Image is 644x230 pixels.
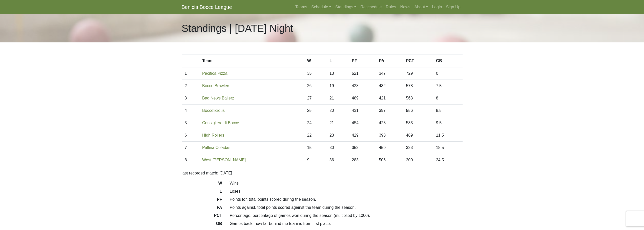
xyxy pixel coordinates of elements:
a: Rules [384,2,398,12]
td: 8.5 [433,105,463,117]
td: 7.5 [433,80,463,92]
dt: W [178,180,226,188]
dt: GB [178,221,226,229]
td: 421 [376,92,403,105]
td: 1 [182,67,199,80]
td: 428 [349,80,376,92]
dt: L [178,188,226,196]
dt: PA [178,205,226,213]
a: Bad News Ballerz [202,96,234,100]
th: Team [199,55,304,67]
dd: Points for, total points scored during the season. [226,196,466,202]
td: 23 [326,129,349,142]
dd: Points against, total points scored against the team during the season. [226,205,466,211]
td: 729 [403,67,433,80]
a: News [398,2,412,12]
td: 25 [304,105,326,117]
td: 347 [376,67,403,80]
td: 3 [182,92,199,105]
td: 35 [304,67,326,80]
td: 521 [349,67,376,80]
td: 26 [304,80,326,92]
td: 398 [376,129,403,142]
a: Benicia Bocce League [182,2,232,12]
dd: Loses [226,188,466,194]
th: L [326,55,349,67]
a: Reschedule [358,2,384,12]
td: 489 [349,92,376,105]
th: W [304,55,326,67]
dt: PF [178,196,226,205]
td: 454 [349,117,376,129]
td: 283 [349,154,376,166]
td: 27 [304,92,326,105]
td: 556 [403,105,433,117]
dd: Games back, how far behind the team is from first place. [226,221,466,227]
td: 18.5 [433,142,463,154]
td: 20 [326,105,349,117]
td: 200 [403,154,433,166]
a: Schedule [309,2,333,12]
td: 8 [182,154,199,166]
td: 21 [326,92,349,105]
td: 489 [403,129,433,142]
td: 9 [304,154,326,166]
td: 9.5 [433,117,463,129]
td: 11.5 [433,129,463,142]
td: 30 [326,142,349,154]
a: West [PERSON_NAME] [202,158,246,162]
td: 533 [403,117,433,129]
th: GB [433,55,463,67]
td: 397 [376,105,403,117]
td: 24.5 [433,154,463,166]
td: 15 [304,142,326,154]
a: Pacifica Pizza [202,71,227,75]
td: 21 [326,117,349,129]
h1: Standings | [DATE] Night [182,22,293,34]
td: 333 [403,142,433,154]
td: 36 [326,154,349,166]
dd: Wins [226,180,466,186]
td: 7 [182,142,199,154]
a: Standings [333,2,358,12]
a: Sign Up [444,2,463,12]
a: Login [430,2,444,12]
td: 5 [182,117,199,129]
td: 2 [182,80,199,92]
p: last recorded match: [DATE] [182,170,463,176]
td: 22 [304,129,326,142]
dd: Percentage, percentage of games won during the season (multiplied by 1000). [226,213,466,219]
a: Pallina Coladas [202,145,230,150]
td: 13 [326,67,349,80]
a: Consigliere di Bocce [202,121,239,125]
td: 506 [376,154,403,166]
td: 19 [326,80,349,92]
td: 428 [376,117,403,129]
td: 0 [433,67,463,80]
td: 429 [349,129,376,142]
dt: PCT [178,213,226,221]
th: PCT [403,55,433,67]
td: 8 [433,92,463,105]
td: 24 [304,117,326,129]
td: 353 [349,142,376,154]
th: PA [376,55,403,67]
td: 6 [182,129,199,142]
a: Bocce Brawlers [202,84,230,88]
td: 563 [403,92,433,105]
a: High Rollers [202,133,224,137]
a: Teams [293,2,309,12]
th: PF [349,55,376,67]
td: 459 [376,142,403,154]
a: Boccelicious [202,108,225,113]
td: 431 [349,105,376,117]
a: About [412,2,430,12]
td: 578 [403,80,433,92]
td: 432 [376,80,403,92]
td: 4 [182,105,199,117]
